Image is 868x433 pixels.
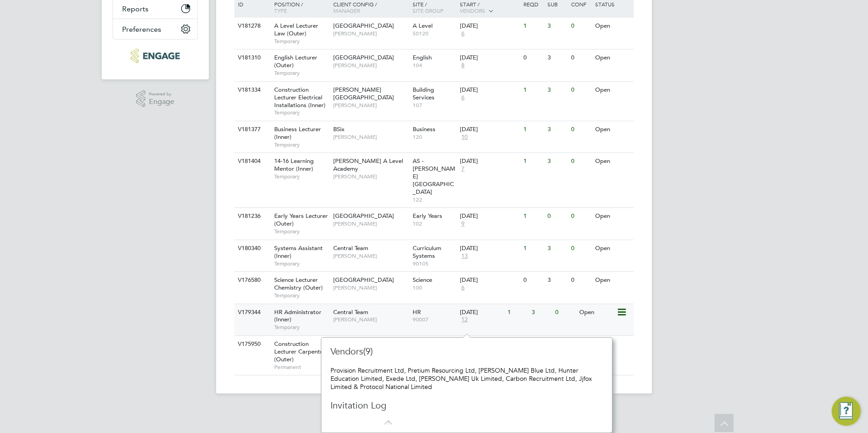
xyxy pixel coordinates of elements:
[593,49,632,66] div: Open
[413,125,435,133] span: Business
[413,244,441,260] span: Curriculum Systems
[545,240,569,257] div: 3
[545,336,569,353] div: 0
[413,284,456,291] span: 100
[274,292,329,299] span: Temporary
[413,102,456,109] span: 107
[131,49,179,63] img: carbonrecruitment-logo-retina.png
[333,212,394,220] span: [GEOGRAPHIC_DATA]
[236,121,267,138] div: V181377
[274,54,317,69] span: English Lecturer (Outer)
[274,109,329,116] span: Temporary
[413,316,456,323] span: 90007
[413,54,432,61] span: English
[569,208,592,225] div: 0
[333,284,408,291] span: [PERSON_NAME]
[413,7,444,14] span: Site Group
[274,276,323,291] span: Science Lecturer Chemistry (Outer)
[149,98,174,106] span: Engage
[333,252,408,260] span: [PERSON_NAME]
[333,276,394,284] span: [GEOGRAPHIC_DATA]
[333,86,394,101] span: [PERSON_NAME][GEOGRAPHIC_DATA]
[505,304,529,321] div: 1
[460,86,519,94] div: [DATE]
[274,228,329,235] span: Temporary
[460,284,466,292] span: 6
[236,304,267,321] div: V179344
[460,62,466,69] span: 8
[593,208,632,225] div: Open
[413,86,434,101] span: Building Services
[593,336,632,353] div: Open
[545,82,569,98] div: 3
[521,208,545,225] div: 1
[333,316,408,323] span: [PERSON_NAME]
[545,18,569,34] div: 3
[274,157,314,172] span: 14-16 Learning Mentor (Inner)
[521,336,545,353] div: 1
[333,133,408,141] span: [PERSON_NAME]
[569,121,592,138] div: 0
[333,308,368,316] span: Central Team
[333,244,368,252] span: Central Team
[413,62,456,69] span: 104
[593,272,632,289] div: Open
[460,220,466,228] span: 9
[460,126,519,133] div: [DATE]
[236,153,267,170] div: V181404
[113,49,198,63] a: Go to home page
[593,18,632,34] div: Open
[460,245,519,252] div: [DATE]
[413,157,455,196] span: AS - [PERSON_NAME][GEOGRAPHIC_DATA]
[413,220,456,227] span: 102
[274,212,328,227] span: Early Years Lecturer (Outer)
[236,272,267,289] div: V176580
[236,240,267,257] div: V180340
[521,272,545,289] div: 0
[333,7,360,14] span: Manager
[333,54,394,61] span: [GEOGRAPHIC_DATA]
[521,82,545,98] div: 1
[136,90,175,108] a: Powered byEngage
[274,324,329,331] span: Temporary
[545,49,569,66] div: 3
[460,30,466,38] span: 6
[274,244,323,260] span: Systems Assistant (Inner)
[569,272,592,289] div: 0
[460,157,519,165] div: [DATE]
[330,366,603,391] div: Provision Recruitment Ltd, Pretium Resourcing Ltd, [PERSON_NAME] Blue Ltd, Hunter Education Limit...
[460,7,485,14] span: Vendors
[521,121,545,138] div: 1
[593,240,632,257] div: Open
[333,30,408,37] span: [PERSON_NAME]
[333,220,408,227] span: [PERSON_NAME]
[460,165,466,173] span: 7
[460,133,469,141] span: 10
[521,49,545,66] div: 0
[413,212,442,220] span: Early Years
[569,240,592,257] div: 0
[274,38,329,45] span: Temporary
[333,102,408,109] span: [PERSON_NAME]
[569,18,592,34] div: 0
[333,22,394,30] span: [GEOGRAPHIC_DATA]
[545,153,569,170] div: 3
[236,208,267,225] div: V181236
[413,260,456,267] span: 90105
[569,336,592,353] div: 0
[149,90,174,98] span: Powered by
[460,309,503,316] div: [DATE]
[593,153,632,170] div: Open
[460,22,519,30] div: [DATE]
[236,336,267,353] div: V175950
[274,364,329,371] span: Permanent
[333,125,345,133] span: BSix
[333,157,403,172] span: [PERSON_NAME] A Level Academy
[122,5,148,13] span: Reports
[413,133,456,141] span: 120
[274,141,329,148] span: Temporary
[330,345,489,357] h3: Vendors(9)
[545,272,569,289] div: 3
[333,62,408,69] span: [PERSON_NAME]
[413,308,421,316] span: HR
